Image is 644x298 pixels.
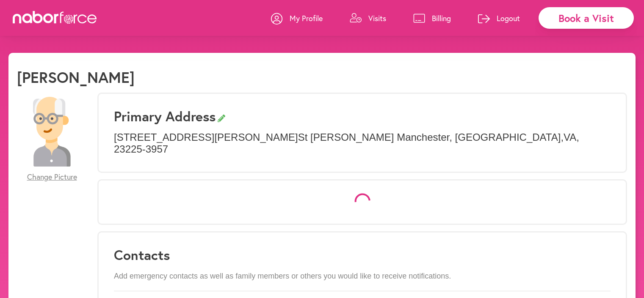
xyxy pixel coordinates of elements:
[27,172,77,182] span: Change Picture
[478,5,520,31] a: Logout
[539,7,634,29] div: Book a Visit
[114,272,611,281] p: Add emergency contacts as well as family members or others you would like to receive notifications.
[368,13,386,23] p: Visits
[290,13,323,23] p: My Profile
[271,5,323,31] a: My Profile
[114,108,611,124] h3: Primary Address
[350,5,386,31] a: Visits
[114,247,611,263] h3: Contacts
[413,5,451,31] a: Billing
[17,97,87,167] img: 28479a6084c73c1d882b58007db4b51f.png
[432,13,451,23] p: Billing
[17,68,135,86] h1: [PERSON_NAME]
[497,13,520,23] p: Logout
[114,131,611,156] p: [STREET_ADDRESS][PERSON_NAME] St [PERSON_NAME] Manchester , [GEOGRAPHIC_DATA] , VA , 23225-3957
